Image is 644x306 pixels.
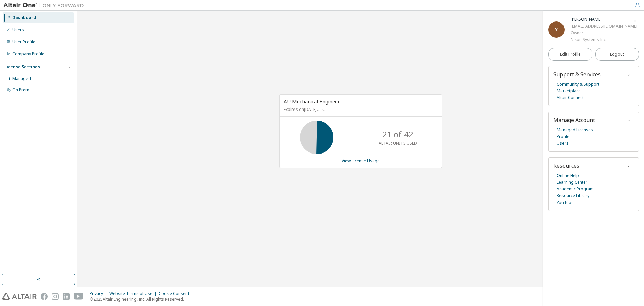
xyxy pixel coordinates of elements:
[2,293,37,300] img: altair_logo.svg
[379,140,417,146] p: ALTAIR UNITS USED
[382,129,413,140] p: 21 of 42
[12,27,24,33] div: Users
[12,15,36,20] div: Dashboard
[557,81,599,88] a: Community & Support
[557,133,569,140] a: Profile
[557,199,574,206] a: YouTube
[553,162,579,169] span: Resources
[284,106,436,112] p: Expires on [DATE] UTC
[4,64,40,70] div: License Settings
[557,179,587,186] a: Learning Center
[52,293,59,300] img: instagram.svg
[553,71,601,78] span: Support & Services
[63,293,70,300] img: linkedin.svg
[557,127,593,133] a: Managed Licenses
[12,87,29,93] div: On Prem
[74,293,84,300] img: youtube.svg
[284,98,340,105] span: AU Mechanical Engineer
[571,16,637,23] div: Yuko Shimada
[560,52,581,57] span: Edit Profile
[41,293,48,300] img: facebook.svg
[557,172,579,179] a: Online Help
[555,27,558,33] span: Y
[109,291,159,296] div: Website Terms of Use
[90,296,193,302] p: © 2025 Altair Engineering, Inc. All Rights Reserved.
[3,2,87,9] img: Altair One
[557,94,584,101] a: Altair Connect
[557,186,594,192] a: Academic Program
[571,30,637,36] div: Owner
[557,192,589,199] a: Resource Library
[571,23,637,30] div: [EMAIL_ADDRESS][DOMAIN_NAME]
[12,51,44,57] div: Company Profile
[571,36,637,43] div: Nikon Systems Inc.
[90,291,109,296] div: Privacy
[610,51,624,58] span: Logout
[595,48,639,61] button: Logout
[159,291,193,296] div: Cookie Consent
[553,116,595,124] span: Manage Account
[557,88,581,94] a: Marketplace
[342,158,380,164] a: View License Usage
[12,39,35,45] div: User Profile
[12,76,31,81] div: Managed
[548,48,592,61] a: Edit Profile
[557,140,569,147] a: Users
